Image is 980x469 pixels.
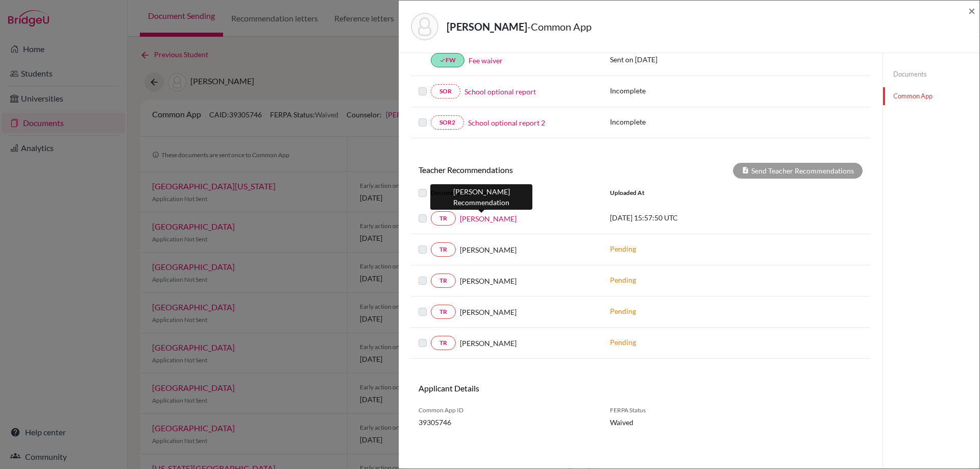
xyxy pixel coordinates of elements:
span: 39305746 [419,417,595,428]
a: Documents [883,65,979,83]
div: [PERSON_NAME] Recommendation [430,184,532,210]
button: Close [968,5,975,17]
p: Pending [610,275,748,285]
a: School optional report 2 [468,117,545,128]
strong: [PERSON_NAME] [447,20,527,33]
p: Pending [610,337,748,348]
a: TR [431,305,456,319]
span: [PERSON_NAME] [460,338,517,349]
p: Incomplete [610,85,715,96]
h6: Applicant Details [419,383,633,393]
a: Fee waiver [469,55,503,66]
p: Pending [610,243,748,254]
p: Sent on [DATE] [610,54,715,65]
a: TR [431,336,456,350]
span: FERPA Status [610,406,709,415]
a: [PERSON_NAME] [460,213,517,224]
span: × [968,3,975,18]
i: done [439,57,446,63]
a: TR [431,274,456,288]
a: TR [431,242,456,257]
a: TR [431,211,456,226]
span: Waived [610,417,709,428]
span: [PERSON_NAME] [460,307,517,317]
h6: Teacher Recommendations [411,165,641,175]
span: [PERSON_NAME] [460,276,517,286]
p: Pending [610,306,748,316]
div: Uploaded at [602,187,755,199]
div: Send Teacher Recommendations [733,163,863,179]
a: SOR2 [431,115,464,130]
span: - Common App [527,20,592,33]
p: Incomplete [610,116,715,127]
span: Common App ID [419,406,595,415]
div: Document Type / Name [411,187,602,199]
a: School optional report [464,86,536,97]
span: [PERSON_NAME] [460,244,517,255]
a: SOR [431,84,460,98]
p: [DATE] 15:57:50 UTC [610,212,748,223]
a: doneFW [431,53,464,67]
a: Common App [883,87,979,105]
